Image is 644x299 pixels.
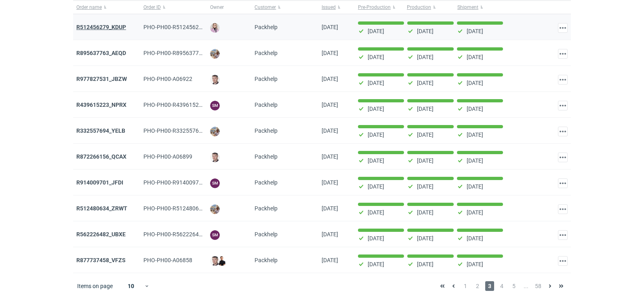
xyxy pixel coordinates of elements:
[456,1,506,14] button: Shipment
[322,102,338,108] span: 11/06/2025
[417,183,434,190] p: [DATE]
[255,127,278,134] span: Packhelp
[217,256,227,266] img: Tomasz Kubiak
[558,178,568,188] button: Actions
[318,1,355,14] button: Issued
[467,157,483,164] p: [DATE]
[368,183,384,190] p: [DATE]
[509,281,518,291] span: 5
[251,1,318,14] button: Customer
[77,282,113,290] span: Items on page
[368,54,384,60] p: [DATE]
[467,28,483,34] p: [DATE]
[210,101,220,110] figcaption: SM
[534,281,543,291] span: 58
[210,49,220,59] img: Michał Palasek
[368,80,384,86] p: [DATE]
[255,153,278,160] span: Packhelp
[143,257,192,263] span: PHO-PH00-A06858
[368,106,384,112] p: [DATE]
[405,1,456,14] button: Production
[76,4,102,11] span: Order name
[76,50,126,56] a: R895637763_AEQD
[558,204,568,214] button: Actions
[73,1,140,14] button: Order name
[255,50,278,56] span: Packhelp
[76,24,126,30] a: R512456279_KDUP
[368,28,384,34] p: [DATE]
[210,178,220,188] figcaption: SM
[210,204,220,214] img: Michał Palasek
[358,4,391,11] span: Pre-Production
[368,131,384,138] p: [DATE]
[255,205,278,212] span: Packhelp
[76,127,125,134] a: R332557694_YELB
[407,4,431,11] span: Production
[485,281,494,291] span: 3
[76,76,127,82] a: R977827531_JBZW
[467,54,483,60] p: [DATE]
[322,50,338,56] span: 16/06/2025
[322,24,338,30] span: 17/06/2025
[76,231,126,238] a: R562226482_UBXE
[143,4,161,11] span: Order ID
[558,127,568,136] button: Actions
[467,131,483,138] p: [DATE]
[497,281,506,291] span: 4
[467,261,483,267] p: [DATE]
[558,153,568,162] button: Actions
[210,4,224,11] span: Owner
[143,102,223,108] span: PHO-PH00-R439615223_NPRX
[140,1,207,14] button: Order ID
[255,257,278,263] span: Packhelp
[255,179,278,186] span: Packhelp
[467,106,483,112] p: [DATE]
[457,4,478,11] span: Shipment
[76,179,123,186] a: R914009701_JFDI
[417,261,434,267] p: [DATE]
[322,205,338,212] span: 05/06/2025
[143,127,221,134] span: PHO-PH00-R332557694_YELB
[368,209,384,216] p: [DATE]
[368,157,384,164] p: [DATE]
[522,281,530,291] span: ...
[143,231,222,238] span: PHO-PH00-R562226482_UBXE
[417,28,434,34] p: [DATE]
[355,1,405,14] button: Pre-Production
[143,179,219,186] span: PHO-PH00-R914009701_JFDI
[143,153,192,160] span: PHO-PH00-A06899
[467,235,483,242] p: [DATE]
[210,75,220,85] img: Maciej Sikora
[143,24,222,30] span: PHO-PH00-R512456279_KDUP
[558,230,568,240] button: Actions
[461,281,470,291] span: 1
[417,209,434,216] p: [DATE]
[255,231,278,238] span: Packhelp
[417,106,434,112] p: [DATE]
[558,101,568,110] button: Actions
[322,179,338,186] span: 05/06/2025
[417,131,434,138] p: [DATE]
[558,256,568,266] button: Actions
[210,127,220,136] img: Michał Palasek
[118,280,144,292] div: 10
[255,102,278,108] span: Packhelp
[417,235,434,242] p: [DATE]
[322,257,338,263] span: 29/05/2025
[143,205,223,212] span: PHO-PH00-R512480634_ZRWT
[322,76,338,82] span: 15/06/2025
[76,205,127,212] a: R512480634_ZRWT
[76,153,126,160] a: R872266156_QCAX
[76,257,126,263] a: R877737458_VFZS
[143,50,222,56] span: PHO-PH00-R895637763_AEQD
[417,54,434,60] p: [DATE]
[473,281,482,291] span: 2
